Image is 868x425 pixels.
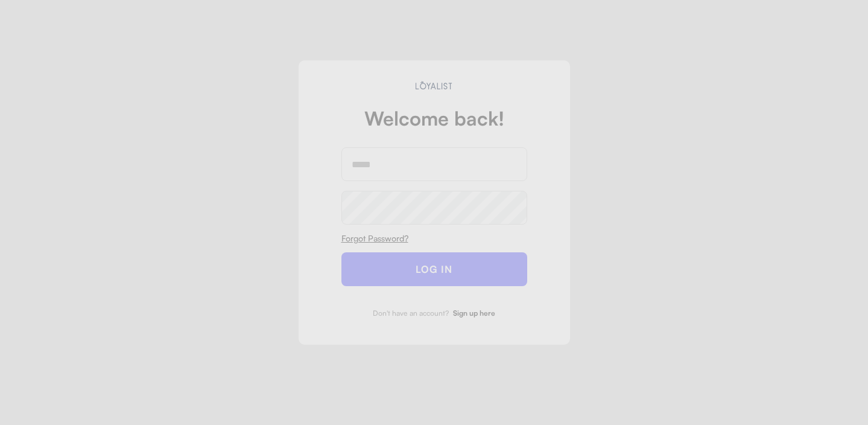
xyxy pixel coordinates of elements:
[373,310,449,317] div: Don't have an account?
[413,81,455,89] img: Main.svg
[364,109,504,128] div: Welcome back!
[453,308,495,318] strong: Sign up here
[341,252,527,286] button: LOG IN
[341,233,408,243] u: Forgot Password?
